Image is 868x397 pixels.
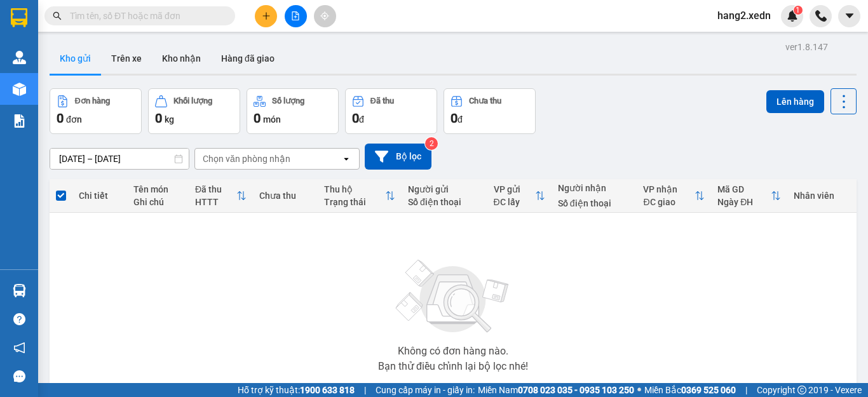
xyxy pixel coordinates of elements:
[390,252,517,341] img: svg+xml;base64,PHN2ZyBjbGFzcz0ibGlzdC1wbHVnX19zdmciIHhtbG5zPSJodHRwOi8vd3d3LnczLm9yZy8yMDAwL3N2Zy...
[787,10,798,22] img: icon-new-feature
[133,184,182,194] div: Tên món
[518,385,634,395] strong: 0708 023 035 - 0935 103 250
[66,114,82,124] span: đơn
[425,137,438,150] sup: 2
[376,383,475,397] span: Cung cấp máy in - giấy in:
[155,111,162,126] span: 0
[13,51,26,64] img: warehouse-icon
[494,197,535,207] div: ĐC lấy
[262,11,271,20] span: plus
[53,11,62,20] span: search
[50,43,101,74] button: Kho gửi
[766,90,824,113] button: Lên hàng
[291,11,300,20] span: file-add
[13,342,25,354] span: notification
[558,198,631,208] div: Số điện thoại
[75,97,110,105] div: Đơn hàng
[50,149,189,169] input: Select a date range.
[815,10,827,22] img: phone-icon
[203,152,290,165] div: Chọn văn phòng nhận
[444,88,536,134] button: Chưa thu0đ
[478,383,634,397] span: Miền Nam
[711,179,787,213] th: Toggle SortBy
[13,313,25,325] span: question-circle
[637,387,641,393] span: ⚪️
[11,8,27,27] img: logo-vxr
[797,386,806,394] span: copyright
[101,43,152,74] button: Trên xe
[255,5,277,27] button: plus
[133,197,182,207] div: Ghi chú
[637,179,711,213] th: Toggle SortBy
[238,383,355,397] span: Hỗ trợ kỹ thuật:
[643,197,695,207] div: ĐC giao
[494,184,535,194] div: VP gửi
[794,6,803,15] sup: 1
[745,383,747,397] span: |
[285,5,307,27] button: file-add
[558,183,631,193] div: Người nhận
[717,197,771,207] div: Ngày ĐH
[259,191,311,201] div: Chưa thu
[345,88,437,134] button: Đã thu0đ
[408,184,481,194] div: Người gửi
[254,111,261,126] span: 0
[487,179,552,213] th: Toggle SortBy
[359,114,364,124] span: đ
[57,111,64,126] span: 0
[300,385,355,395] strong: 1900 633 818
[451,111,458,126] span: 0
[195,197,236,207] div: HTTT
[785,40,828,54] div: ver 1.8.147
[324,184,385,194] div: Thu hộ
[13,370,25,382] span: message
[173,97,212,105] div: Khối lượng
[13,284,26,297] img: warehouse-icon
[13,83,26,96] img: warehouse-icon
[458,114,463,124] span: đ
[796,6,800,15] span: 1
[707,8,781,24] span: hang2.xedn
[50,88,142,134] button: Đơn hàng0đơn
[364,383,366,397] span: |
[324,197,385,207] div: Trạng thái
[148,88,240,134] button: Khối lượng0kg
[378,361,528,372] div: Bạn thử điều chỉnh lại bộ lọc nhé!
[320,11,329,20] span: aim
[844,10,855,22] span: caret-down
[469,97,501,105] div: Chưa thu
[644,383,736,397] span: Miền Bắc
[263,114,281,124] span: món
[152,43,211,74] button: Kho nhận
[189,179,253,213] th: Toggle SortBy
[247,88,339,134] button: Số lượng0món
[365,144,431,170] button: Bộ lọc
[681,385,736,395] strong: 0369 525 060
[838,5,860,27] button: caret-down
[341,154,351,164] svg: open
[794,191,850,201] div: Nhân viên
[717,184,771,194] div: Mã GD
[408,197,481,207] div: Số điện thoại
[272,97,304,105] div: Số lượng
[79,191,121,201] div: Chi tiết
[352,111,359,126] span: 0
[398,346,508,356] div: Không có đơn hàng nào.
[318,179,402,213] th: Toggle SortBy
[370,97,394,105] div: Đã thu
[314,5,336,27] button: aim
[211,43,285,74] button: Hàng đã giao
[13,114,26,128] img: solution-icon
[195,184,236,194] div: Đã thu
[165,114,174,124] span: kg
[70,9,220,23] input: Tìm tên, số ĐT hoặc mã đơn
[643,184,695,194] div: VP nhận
